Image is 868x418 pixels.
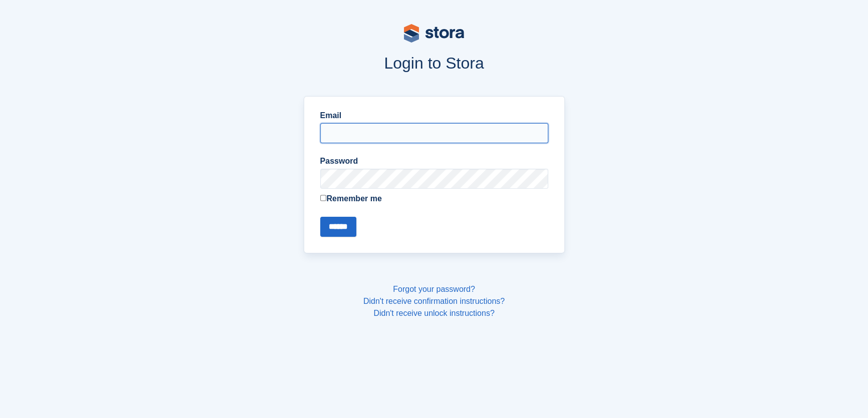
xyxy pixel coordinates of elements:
[373,309,494,317] a: Didn't receive unlock instructions?
[404,24,464,43] img: stora-logo-53a41332b3708ae10de48c4981b4e9114cc0af31d8433b30ea865607fb682f29.svg
[112,54,756,72] h1: Login to Stora
[320,155,548,167] label: Password
[320,193,548,205] label: Remember me
[393,285,475,293] a: Forgot your password?
[320,110,548,122] label: Email
[320,195,327,201] input: Remember me
[363,297,505,305] a: Didn't receive confirmation instructions?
